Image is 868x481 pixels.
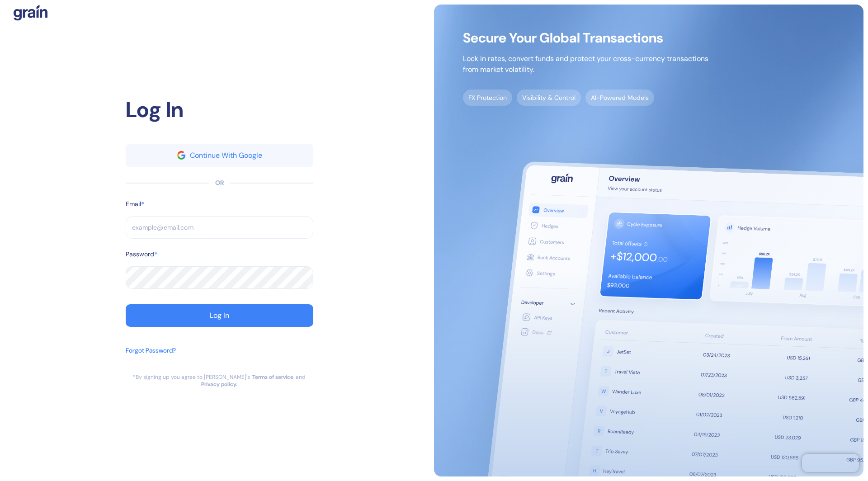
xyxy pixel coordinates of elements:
[126,94,313,126] div: Log In
[126,216,313,239] input: example@email.com
[126,199,141,209] label: Email
[463,90,512,106] span: FX Protection
[252,373,293,381] a: Terms of service
[126,144,313,167] button: googleContinue With Google
[215,178,224,188] div: OR
[126,346,176,355] div: Forgot Password?
[126,341,176,373] button: Forgot Password?
[802,454,859,472] iframe: Chatra live chat
[210,312,229,319] div: Log In
[126,250,154,259] label: Password
[463,33,708,42] span: Secure Your Global Transactions
[177,151,185,159] img: google
[517,90,581,106] span: Visibility & Control
[201,381,237,388] a: Privacy policy.
[585,90,654,106] span: AI-Powered Models
[126,304,313,327] button: Log In
[14,5,47,21] img: logo
[190,152,262,159] div: Continue With Google
[133,373,250,381] div: *By signing up you agree to [PERSON_NAME]’s
[434,5,863,476] img: signup-main-image
[296,373,306,381] div: and
[463,53,708,75] p: Lock in rates, convert funds and protect your cross-currency transactions from market volatility.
